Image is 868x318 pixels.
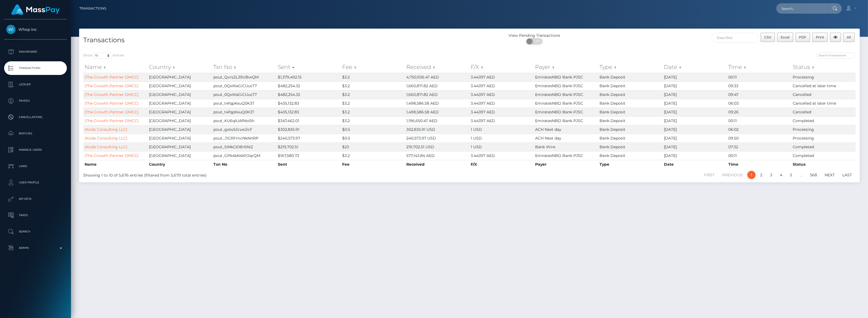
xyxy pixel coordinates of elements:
span: EmiratesNBD Bank PJSC [535,118,583,123]
a: (The Growth Partner DMCC) [85,153,139,158]
th: Fee: activate to sort column ascending [341,62,405,72]
th: Payer: activate to sort column ascending [534,62,598,72]
a: (Koda Consulting LLC) [85,144,127,149]
td: Bank Deposit [598,73,663,81]
td: pout_J1GRFmcNkNnRP [212,134,276,143]
td: Cancelled at later time [791,99,856,108]
td: pout_GPk4bK4WOqrQM [212,151,276,160]
td: [GEOGRAPHIC_DATA] [148,143,212,151]
span: ACH Next day [535,127,561,132]
td: Bank Deposit [598,90,663,99]
button: PDF [795,33,810,42]
th: Payer [534,160,598,169]
a: (Koda Consulting LLC) [85,136,127,141]
td: 00:11 [727,116,791,125]
th: Date [663,160,727,169]
td: 4,750,936.47 AED [405,73,470,81]
td: $435,132.83 [276,99,341,108]
span: EmiratesNBD Bank PJSC [535,75,583,80]
th: Txn No [212,160,276,169]
td: pout_QvrsZL39UBwQM [212,73,276,81]
a: Cancellations [4,110,67,124]
span: Whop Inc [4,27,67,32]
td: $3.2 [341,116,405,125]
a: 5 [787,171,795,179]
td: [DATE] [663,90,727,99]
span: EmiratesNBD Bank PJSC [535,83,583,88]
span: All [847,35,851,39]
td: $3.2 [341,73,405,81]
td: pout_gxIw5JcwsJicF [212,125,276,134]
td: 00:11 [727,73,791,81]
button: All [843,33,855,42]
td: 09:26 [727,108,791,116]
a: Taxes [4,208,67,222]
th: Status: activate to sort column ascending [791,62,856,72]
th: Sent [276,160,341,169]
th: Time: activate to sort column ascending [727,62,791,72]
td: 1 USD [469,143,534,151]
p: Manage Users [6,146,65,154]
a: API Keys [4,192,67,206]
td: $3.2 [341,81,405,90]
td: 3.44397 AED [469,81,534,90]
span: EmiratesNBD Bank PJSC [535,153,583,158]
td: [DATE] [663,125,727,134]
td: Bank Deposit [598,81,663,90]
a: Links [4,159,67,173]
td: $482,254.32 [276,90,341,99]
td: $482,254.32 [276,81,341,90]
td: $3.2 [341,99,405,108]
p: Links [6,162,65,170]
th: Status [791,160,856,169]
td: $3.2 [341,90,405,99]
td: 3.44397 AED [469,73,534,81]
td: 1,498,586.58 AED [405,99,470,108]
td: [GEOGRAPHIC_DATA] [148,125,212,134]
td: 3.44397 AED [469,90,534,99]
td: 09:47 [727,90,791,99]
p: API Keys [6,195,65,203]
a: (The Growth Partner DMCC) [85,75,139,80]
span: EmiratesNBD Bank PJSC [535,92,583,97]
td: [DATE] [663,99,727,108]
td: [DATE] [663,73,727,81]
button: Excel [777,33,793,42]
input: Date filter [712,33,758,43]
td: Processing [791,73,856,81]
th: Time [727,160,791,169]
td: Processing [791,134,856,143]
div: Showing 1 to 10 of 5,676 entries (filtered from 5,679 total entries) [83,170,400,178]
img: MassPay Logo [11,4,60,15]
th: Txn No: activate to sort column ascending [212,62,276,72]
td: 06:03 [727,99,791,108]
td: 577,143.84 AED [405,151,470,160]
button: Print [812,33,828,42]
a: User Profile [4,176,67,189]
th: F/X: activate to sort column ascending [469,62,534,72]
td: Bank Deposit [598,125,663,134]
td: 09:50 [727,134,791,143]
a: Batches [4,127,67,140]
td: Bank Deposit [598,143,663,151]
td: 09:33 [727,81,791,90]
td: pout_t4fqpKxuQ0K3T [212,99,276,108]
th: Name: activate to sort column ascending [83,62,148,72]
td: 240,573.97 USD [405,134,470,143]
td: 1 USD [469,125,534,134]
a: (The Growth Partner DMCC) [85,83,139,88]
td: $0.5 [341,134,405,143]
a: Admin [4,241,67,255]
td: Cancelled [791,90,856,99]
td: pout_0QxWaGiCUucT7 [212,81,276,90]
a: Payees [4,94,67,108]
td: Bank Deposit [598,116,663,125]
p: Batches [6,129,65,138]
td: $3.2 [341,108,405,116]
a: Ledger [4,78,67,91]
td: [DATE] [663,116,727,125]
span: EmiratesNBD Bank PJSC [535,101,583,106]
td: 302,835.91 USD [405,125,470,134]
p: User Profile [6,178,65,187]
td: 1,196,650.47 AED [405,116,470,125]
